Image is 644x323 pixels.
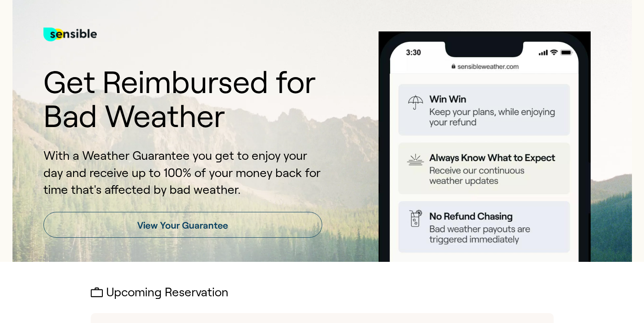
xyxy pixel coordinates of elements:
[43,147,322,198] p: With a Weather Guarantee you get to enjoy your day and receive up to 100% of your money back for ...
[43,212,322,238] a: View Your Guarantee
[91,286,554,299] h2: Upcoming Reservation
[43,17,97,52] img: test for bg
[369,31,601,262] img: Product box
[43,65,322,134] h1: Get Reimbursed for Bad Weather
